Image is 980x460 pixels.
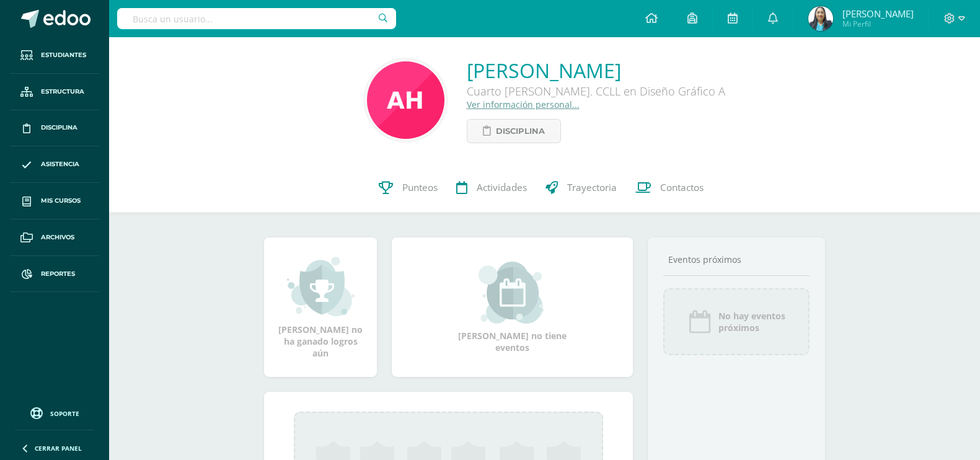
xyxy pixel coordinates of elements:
span: Disciplina [41,123,77,133]
img: achievement_small.png [287,255,355,317]
img: event_small.png [479,262,546,324]
a: Soporte [15,404,94,421]
div: Cuarto [PERSON_NAME]. CCLL en Diseño Gráfico A [467,84,725,99]
div: [PERSON_NAME] no tiene eventos [451,262,575,353]
a: Estudiantes [10,37,99,74]
a: Disciplina [467,119,561,143]
span: Disciplina [496,120,545,143]
a: Reportes [10,256,99,293]
a: Actividades [447,163,536,213]
a: Disciplina [10,110,99,147]
span: Mis cursos [41,196,81,206]
a: Contactos [626,163,713,213]
span: Punteos [402,181,438,194]
img: 0b3590d9969e942cde3215cd9152f615.png [367,61,444,139]
span: Contactos [660,181,704,194]
span: Asistencia [41,159,79,169]
div: Eventos próximos [663,254,810,265]
img: event_icon.png [687,309,712,334]
span: Estudiantes [41,50,86,60]
span: Reportes [41,269,75,279]
span: [PERSON_NAME] [842,7,914,20]
a: Punteos [369,163,447,213]
span: Estructura [41,87,84,97]
div: [PERSON_NAME] no ha ganado logros aún [276,255,364,359]
img: dc7d38de1d5b52360c8bb618cee5abea.png [808,6,833,31]
span: Archivos [41,232,74,242]
a: Mis cursos [10,183,99,219]
a: Archivos [10,219,99,256]
a: Trayectoria [536,163,626,213]
span: Trayectoria [567,181,617,194]
a: Asistencia [10,146,99,183]
a: Ver información personal... [467,99,580,110]
input: Busca un usuario... [117,8,396,29]
a: Estructura [10,74,99,110]
span: Soporte [50,409,79,418]
a: [PERSON_NAME] [467,57,725,84]
span: Cerrar panel [35,444,82,453]
span: No hay eventos próximos [718,310,785,334]
span: Actividades [477,181,527,194]
span: Mi Perfil [842,19,914,29]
